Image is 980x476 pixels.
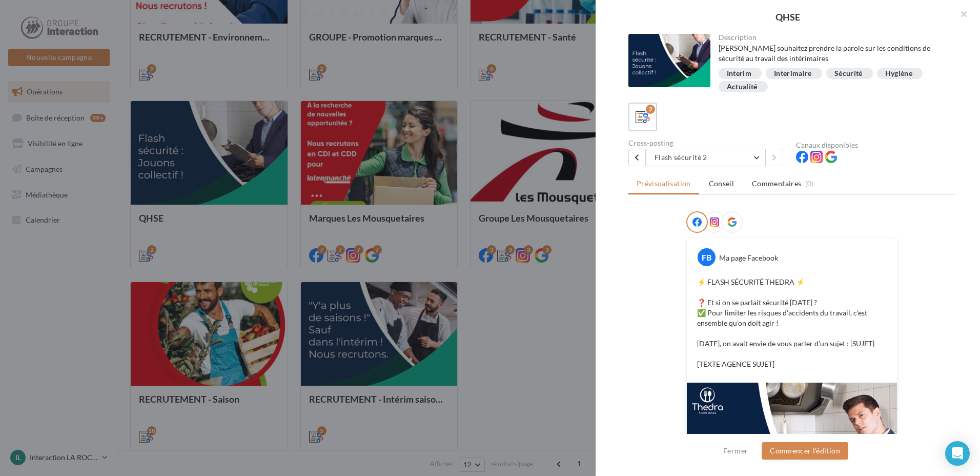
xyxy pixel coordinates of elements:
button: Flash sécurité 2 [646,149,766,166]
div: Ma page Facebook [719,253,778,263]
div: Interim [727,70,751,77]
div: Canaux disponibles [796,142,955,149]
button: Commencer l'édition [762,442,848,460]
div: 2 [646,105,655,114]
p: ⚡️ FLASH SÉCURITÉ THEDRA ⚡️ ❓ Et si on se parlait sécurité [DATE] ? ✅ Pour limiter les risques d'... [697,277,887,369]
div: Cross-posting [628,140,788,147]
div: Sécurité [834,70,863,77]
span: Commentaires [752,179,801,189]
span: (0) [805,180,814,188]
div: Open Intercom Messenger [945,441,970,466]
div: QHSE [612,12,964,22]
div: Hygiène [885,70,912,77]
div: Interimaire [774,70,812,77]
button: Fermer [719,445,752,457]
div: Description [719,34,948,41]
span: Conseil [709,179,734,188]
div: FB [698,248,716,266]
div: [PERSON_NAME] souhaitez prendre la parole sur les conditions de sécurité au travail des intérimaires [719,43,948,64]
div: Actualité [727,83,758,91]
